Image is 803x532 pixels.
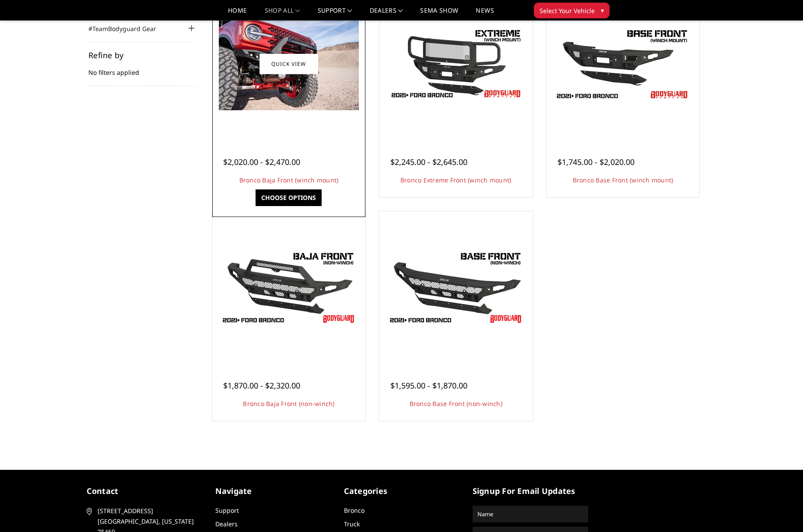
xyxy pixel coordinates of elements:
a: Choose Options [256,189,322,206]
h5: Navigate [215,485,331,497]
a: Bronco Extreme Front (winch mount) [400,176,512,184]
button: Select Your Vehicle [534,3,610,18]
a: Truck [344,520,360,528]
a: Bronco Base Front (non-winch) [410,399,502,408]
a: shop all [265,7,300,20]
span: $1,745.00 - $2,020.00 [558,157,635,167]
a: Bronco Base Front (non-winch) Bronco Base Front (non-winch) [382,213,530,362]
a: Dealers [215,520,238,528]
a: Bronco Baja Front (non-winch) [243,399,334,408]
span: ▾ [601,6,604,15]
span: Select Your Vehicle [540,6,595,15]
img: Bronco Baja Front (winch mount) [219,17,359,110]
a: Support [215,506,239,514]
a: Bronco [344,506,365,514]
a: Dealers [370,7,403,20]
span: $1,595.00 - $1,870.00 [390,380,467,391]
a: Bronco Base Front (winch mount) [573,176,673,184]
div: No filters applied [88,51,197,86]
a: Bronco Baja Front (winch mount) [239,176,339,184]
h5: contact [87,485,202,497]
a: News [476,7,494,20]
a: SEMA Show [420,7,458,20]
h5: Categories [344,485,459,497]
a: Support [318,7,352,20]
input: Name [474,507,587,521]
span: $2,245.00 - $2,645.00 [390,157,467,167]
iframe: Chat Widget [759,490,803,532]
a: Bronco Baja Front (non-winch) Bronco Baja Front (non-winch) [214,213,363,362]
a: #TeamBodyguard Gear [88,24,167,33]
span: $2,020.00 - $2,470.00 [223,157,300,167]
h5: signup for email updates [473,485,588,497]
span: $1,870.00 - $2,320.00 [223,380,300,391]
a: Quick view [259,53,318,74]
a: Home [228,7,247,20]
img: Bronco Base Front (non-winch) [386,248,526,327]
h5: Refine by [88,51,197,59]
